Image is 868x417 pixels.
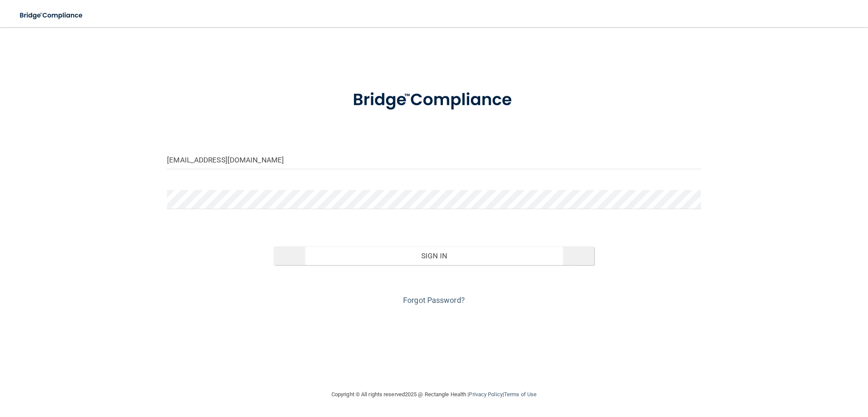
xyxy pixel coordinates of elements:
[167,150,701,169] input: Email
[403,296,465,305] a: Forgot Password?
[469,391,502,397] a: Privacy Policy
[504,391,537,397] a: Terms of Use
[13,7,91,24] img: bridge_compliance_login_screen.278c3ca4.svg
[279,381,589,408] div: Copyright © All rights reserved 2025 @ Rectangle Health | |
[274,246,594,265] button: Sign In
[335,78,533,122] img: bridge_compliance_login_screen.278c3ca4.svg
